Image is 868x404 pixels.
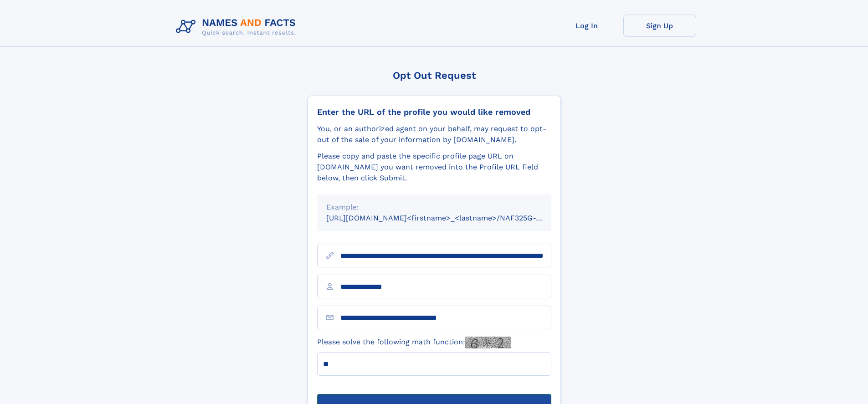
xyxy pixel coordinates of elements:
[317,123,551,145] div: You, or an authorized agent on your behalf, may request to opt-out of the sale of your informatio...
[623,15,696,37] a: Sign Up
[326,214,569,222] small: [URL][DOMAIN_NAME]<firstname>_<lastname>/NAF325G-xxxxxxxx
[317,337,511,348] label: Please solve the following math function:
[317,107,551,117] div: Enter the URL of the profile you would like removed
[317,151,551,184] div: Please copy and paste the specific profile page URL on [DOMAIN_NAME] you want removed into the Pr...
[308,70,561,81] div: Opt Out Request
[550,15,623,37] a: Log In
[172,15,303,39] img: Logo Names and Facts
[326,202,542,213] div: Example:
